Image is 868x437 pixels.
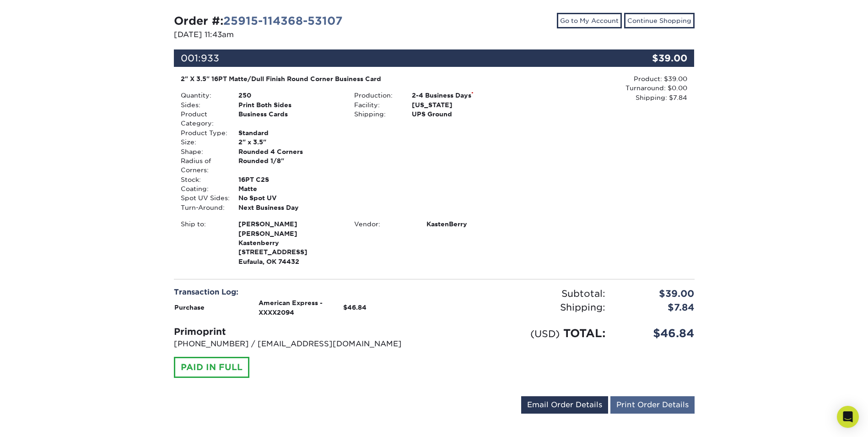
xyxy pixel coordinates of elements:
p: [PHONE_NUMBER] / [EMAIL_ADDRESS][DOMAIN_NAME] [174,339,427,350]
div: Size: [174,137,232,147]
div: Rounded 1/8" [232,156,347,175]
small: (USD) [530,328,560,339]
span: TOTAL: [563,327,605,340]
div: $7.84 [612,300,701,314]
div: Open Intercom Messenger [837,406,859,428]
div: $39.00 [612,287,701,300]
a: Email Order Details [521,396,608,414]
div: KastenBerry [420,219,521,229]
span: Kastenberry [238,238,340,247]
div: Transaction Log: [174,287,427,298]
div: Stock: [174,175,232,184]
a: Continue Shopping [624,13,695,28]
div: [US_STATE] [405,100,521,109]
span: 933 [201,53,219,64]
div: Spot UV Sides: [174,193,232,202]
p: [DATE] 11:43am [174,29,427,40]
div: Production: [347,91,405,100]
div: Primoprint [174,325,427,339]
a: Print Order Details [610,396,695,414]
div: Standard [232,128,347,137]
strong: $46.84 [343,304,367,311]
div: Shape: [174,147,232,156]
div: Matte [232,184,347,193]
strong: Purchase [174,304,205,311]
strong: Eufaula, OK 74432 [238,219,340,265]
div: Product Type: [174,128,232,137]
div: Rounded 4 Corners [232,147,347,156]
div: Coating: [174,184,232,193]
strong: American Express - XXXX2094 [259,299,323,316]
div: 2" x 3.5" [232,137,347,147]
div: Print Both Sides [232,100,347,109]
div: Sides: [174,100,232,109]
div: Product Category: [174,109,232,128]
div: 2" X 3.5" 16PT Matte/Dull Finish Round Corner Business Card [181,74,514,83]
div: Turn-Around: [174,203,232,212]
div: Shipping: [434,300,612,314]
span: [PERSON_NAME] [PERSON_NAME] [238,219,340,238]
div: Next Business Day [232,203,347,212]
div: Quantity: [174,91,232,100]
div: Subtotal: [434,287,612,300]
div: PAID IN FULL [174,357,249,378]
a: 25915-114368-53107 [223,14,343,27]
span: [STREET_ADDRESS] [238,247,340,257]
div: Radius of Corners: [174,156,232,175]
a: Go to My Account [557,13,622,28]
div: Facility: [347,100,405,109]
strong: Order #: [174,14,343,27]
div: Business Cards [232,109,347,128]
div: $46.84 [612,325,701,342]
div: Product: $39.00 Turnaround: $0.00 Shipping: $7.84 [521,74,687,102]
div: Vendor: [347,219,420,229]
div: Ship to: [174,219,232,266]
div: 001: [174,49,608,67]
div: Shipping: [347,109,405,119]
div: $39.00 [608,49,695,67]
div: No Spot UV [232,193,347,202]
div: 16PT C2S [232,175,347,184]
div: 250 [232,91,347,100]
div: 2-4 Business Days [405,91,521,100]
div: UPS Ground [405,109,521,119]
